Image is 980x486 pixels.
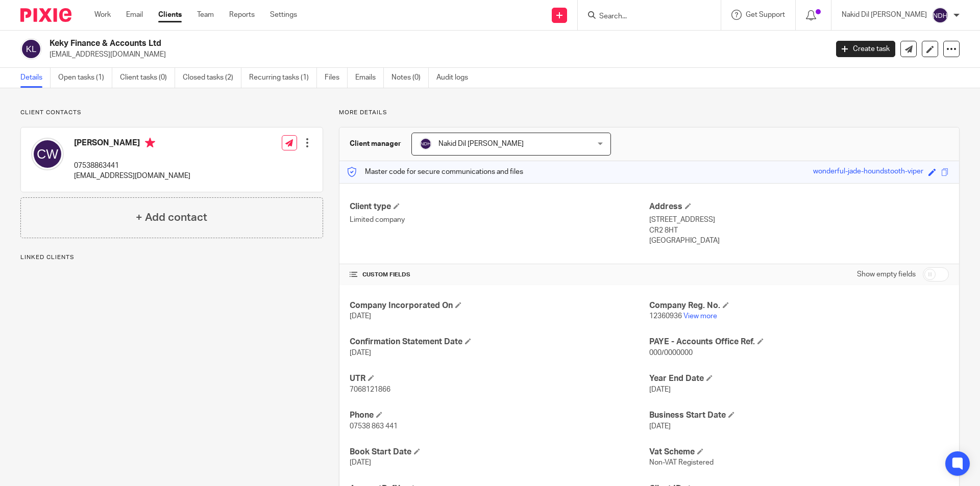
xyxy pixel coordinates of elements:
[50,49,821,60] p: [EMAIL_ADDRESS][DOMAIN_NAME]
[649,373,949,384] h4: Year End Date
[350,447,649,457] h4: Book Start Date
[350,300,649,311] h4: Company Incorporated On
[649,423,671,430] span: [DATE]
[20,38,42,60] img: svg%3E
[391,68,429,88] a: Notes (0)
[350,201,649,212] h4: Client type
[649,349,693,356] span: 000/0000000
[350,386,390,393] span: 7068121866
[932,7,948,23] img: svg%3E
[683,313,717,320] a: View more
[649,459,714,466] span: Non-VAT Registered
[347,167,523,177] p: Master code for secure communications and files
[350,313,371,320] span: [DATE]
[649,313,682,320] span: 12360936
[350,459,371,466] span: [DATE]
[842,10,927,20] p: Nakid Dil [PERSON_NAME]
[649,201,949,212] h4: Address
[50,38,667,49] h2: Keky Finance & Accounts Ltd
[20,68,51,88] a: Details
[31,138,64,170] img: svg%3E
[249,68,317,88] a: Recurring tasks (1)
[746,11,785,18] span: Get Support
[350,373,649,384] h4: UTR
[20,8,71,22] img: Pixie
[649,225,949,236] p: CR2 8HT
[649,410,949,421] h4: Business Start Date
[158,10,182,20] a: Clients
[270,10,297,20] a: Settings
[94,10,111,20] a: Work
[649,447,949,457] h4: Vat Scheme
[350,271,649,279] h4: CUSTOM FIELDS
[74,171,190,181] p: [EMAIL_ADDRESS][DOMAIN_NAME]
[649,300,949,311] h4: Company Reg. No.
[649,337,949,347] h4: PAYE - Accounts Office Ref.
[857,269,916,279] label: Show empty fields
[74,138,190,150] h4: [PERSON_NAME]
[20,109,323,117] p: Client contacts
[136,210,207,225] h4: + Add contact
[58,68,112,88] a: Open tasks (1)
[120,68,175,88] a: Client tasks (0)
[436,68,476,88] a: Audit logs
[813,166,923,178] div: wonderful-jade-houndstooth-viper
[598,12,690,21] input: Search
[438,140,524,147] span: Nakid Dil [PERSON_NAME]
[350,423,398,430] span: 07538 863 441
[20,253,323,262] p: Linked clients
[350,215,649,225] p: Limited company
[649,236,949,246] p: [GEOGRAPHIC_DATA]
[355,68,384,88] a: Emails
[350,337,649,347] h4: Confirmation Statement Date
[183,68,241,88] a: Closed tasks (2)
[339,109,960,117] p: More details
[649,215,949,225] p: [STREET_ADDRESS]
[350,139,401,149] h3: Client manager
[325,68,348,88] a: Files
[350,349,371,356] span: [DATE]
[836,41,895,57] a: Create task
[649,386,671,393] span: [DATE]
[350,410,649,421] h4: Phone
[420,138,432,150] img: svg%3E
[126,10,143,20] a: Email
[197,10,214,20] a: Team
[74,161,190,171] p: 07538863441
[229,10,255,20] a: Reports
[145,138,155,148] i: Primary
